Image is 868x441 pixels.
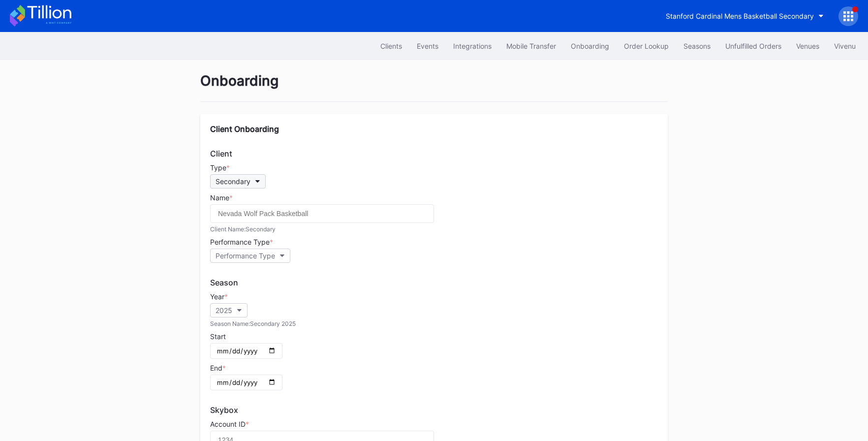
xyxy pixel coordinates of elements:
[210,420,658,428] div: Account ID
[210,225,658,233] div: Client Name: Secondary
[571,42,609,50] div: Onboarding
[210,278,658,287] div: Season
[210,163,658,172] div: Type
[210,193,658,202] div: Name
[796,42,819,50] div: Venues
[373,37,409,55] button: Clients
[417,42,438,50] div: Events
[200,72,668,102] div: Onboarding
[210,364,658,372] div: End
[446,37,499,55] button: Integrations
[827,37,863,55] button: Vivenu
[718,37,789,55] button: Unfulfilled Orders
[216,306,232,315] div: 2025
[834,42,856,50] div: Vivenu
[617,37,676,55] button: Order Lookup
[380,42,402,50] div: Clients
[210,174,266,189] button: Secondary
[725,42,781,50] div: Unfulfilled Orders
[563,37,617,55] button: Onboarding
[666,12,814,20] div: Stanford Cardinal Mens Basketball Secondary
[210,405,658,415] div: Skybox
[658,7,831,25] button: Stanford Cardinal Mens Basketball Secondary
[210,249,290,263] button: Performance Type
[499,37,563,55] button: Mobile Transfer
[409,37,446,55] button: Events
[624,42,669,50] div: Order Lookup
[210,124,658,134] div: Client Onboarding
[210,332,658,341] div: Start
[683,42,711,50] div: Seasons
[506,42,556,50] div: Mobile Transfer
[676,37,718,55] button: Seasons
[789,37,827,55] button: Venues
[210,292,658,301] div: Year
[210,303,248,317] button: 2025
[453,42,492,50] div: Integrations
[210,320,658,327] div: Season Name: Secondary 2025
[210,149,658,158] div: Client
[210,204,434,223] input: Nevada Wolf Pack Basketball
[216,177,250,186] div: Secondary
[210,238,658,246] div: Performance Type
[216,252,275,260] div: Performance Type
